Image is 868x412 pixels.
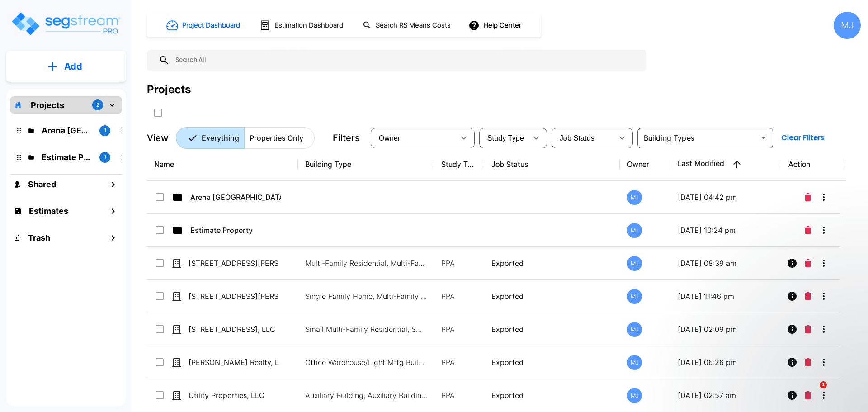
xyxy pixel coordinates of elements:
[182,20,240,31] h1: Project Dashboard
[783,386,801,404] button: Info
[28,232,50,244] h1: Trash
[815,386,833,404] button: More-Options
[163,15,245,35] button: Project Dashboard
[484,148,620,181] th: Job Status
[801,381,823,403] iframe: Intercom live chat
[678,390,774,401] p: [DATE] 02:57 am
[627,190,642,205] div: MJ
[333,131,360,145] p: Filters
[170,50,642,71] input: Search All
[31,99,64,111] p: Projects
[441,291,477,302] p: PPA
[627,289,642,304] div: MJ
[189,291,279,302] p: [STREET_ADDRESS][PERSON_NAME], LLC
[815,188,833,206] button: More-Options
[305,390,427,401] p: Auxiliary Building, Auxiliary Building, Office Building, Office Warehouse/Light Mftg Building, Co...
[29,205,68,217] h1: Estimates
[244,127,315,149] button: Properties Only
[6,53,126,80] button: Add
[481,125,527,151] div: Select
[834,12,861,39] div: MJ
[778,129,828,147] button: Clear Filters
[441,390,477,401] p: PPA
[640,132,755,144] input: Building Types
[678,291,774,302] p: [DATE] 11:46 pm
[627,355,642,370] div: MJ
[149,104,167,122] button: SelectAll
[305,258,427,269] p: Multi-Family Residential, Multi-Family Residential Site
[305,291,427,302] p: Single Family Home, Multi-Family Residential Site
[305,324,427,335] p: Small Multi-Family Residential, Small Multi-Family Residential Site
[190,225,281,236] p: Estimate Property
[491,324,613,335] p: Exported
[176,127,245,149] button: Everything
[147,81,191,98] div: Projects
[757,132,770,144] button: Open
[801,320,815,338] button: Delete
[441,324,477,335] p: PPA
[202,133,239,143] p: Everything
[815,254,833,272] button: More-Options
[64,60,82,73] p: Add
[189,324,279,335] p: [STREET_ADDRESS], LLC
[379,134,401,142] span: Owner
[441,258,477,269] p: PPA
[801,221,815,239] button: Delete
[627,322,642,337] div: MJ
[820,381,827,388] span: 1
[491,258,613,269] p: Exported
[189,258,279,269] p: [STREET_ADDRESS][PERSON_NAME], LLC
[42,151,92,163] p: Estimate Property
[656,324,836,388] iframe: Intercom notifications message
[491,357,613,368] p: Exported
[42,124,92,137] p: Arena Oviedo
[815,320,833,338] button: More-Options
[783,320,801,338] button: Info
[28,178,56,190] h1: Shared
[147,148,298,181] th: Name
[104,127,106,134] p: 1
[189,357,279,368] p: [PERSON_NAME] Realty, LLC
[176,127,315,149] div: Platform
[781,148,847,181] th: Action
[678,258,774,269] p: [DATE] 08:39 am
[434,148,484,181] th: Study Type
[627,223,642,238] div: MJ
[670,148,781,181] th: Last Modified
[801,287,815,305] button: Delete
[487,134,524,142] span: Study Type
[467,17,525,34] button: Help Center
[305,357,427,368] p: Office Warehouse/Light Mftg Building, Office Warehouse/Light Mftg Building, Office Warehouse/Ligh...
[553,125,613,151] div: Select
[441,357,477,368] p: PPA
[298,148,434,181] th: Building Type
[104,153,106,161] p: 1
[491,291,613,302] p: Exported
[627,388,642,403] div: MJ
[96,101,99,109] p: 2
[274,20,343,31] h1: Estimation Dashboard
[801,188,815,206] button: Delete
[678,192,774,203] p: [DATE] 04:42 pm
[189,390,279,401] p: Utility Properties, LLC
[10,11,121,37] img: Logo
[491,390,613,401] p: Exported
[678,324,774,335] p: [DATE] 02:09 pm
[376,20,451,31] h1: Search RS Means Costs
[560,134,594,142] span: Job Status
[783,254,801,272] button: Info
[359,17,456,34] button: Search RS Means Costs
[147,131,169,145] p: View
[801,254,815,272] button: Delete
[627,256,642,271] div: MJ
[783,287,801,305] button: Info
[815,287,833,305] button: More-Options
[815,221,833,239] button: More-Options
[190,192,281,203] p: Arena [GEOGRAPHIC_DATA]
[620,148,670,181] th: Owner
[678,225,774,236] p: [DATE] 10:24 pm
[250,133,303,143] p: Properties Only
[256,16,348,35] button: Estimation Dashboard
[373,125,455,151] div: Select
